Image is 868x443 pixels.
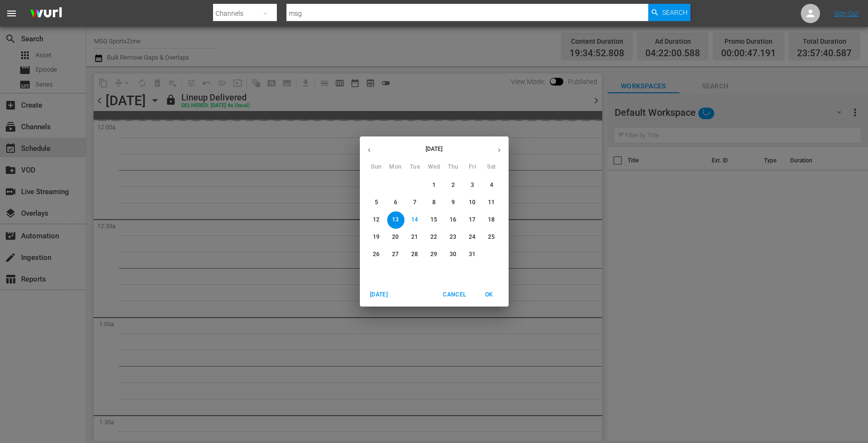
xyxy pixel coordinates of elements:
button: 24 [464,229,481,246]
p: 15 [430,216,437,224]
p: 17 [469,216,476,224]
span: Tue [406,162,424,172]
p: 31 [469,250,476,258]
p: 26 [373,250,380,258]
span: Thu [445,162,462,172]
p: 30 [450,250,456,258]
button: 10 [464,194,481,211]
p: 9 [452,198,455,207]
p: 7 [413,198,416,207]
button: 12 [368,211,385,229]
a: Sign Out [834,10,859,17]
p: 22 [430,233,437,241]
button: 25 [483,229,500,246]
button: 9 [445,194,462,211]
button: 5 [368,194,385,211]
p: 16 [450,216,456,224]
button: 20 [387,229,404,246]
button: 31 [464,246,481,263]
button: 13 [387,211,404,229]
p: [DATE] [379,145,490,153]
span: Fri [464,162,481,172]
button: 11 [483,194,500,211]
span: Sat [483,162,500,172]
p: 18 [488,216,495,224]
span: menu [6,8,17,19]
p: 28 [411,250,418,258]
span: [DATE] [368,290,391,300]
span: Sun [368,162,385,172]
button: 22 [426,229,443,246]
p: 24 [469,233,476,241]
p: 27 [392,250,399,258]
button: 16 [445,211,462,229]
p: 29 [430,250,437,258]
button: [DATE] [364,287,394,303]
p: 6 [394,198,397,207]
button: 29 [426,246,443,263]
p: 4 [490,181,493,189]
button: 1 [426,177,443,194]
p: 23 [450,233,456,241]
p: 1 [432,181,436,189]
p: 19 [373,233,380,241]
button: OK [474,287,505,303]
span: Cancel [443,290,466,300]
button: 21 [406,229,424,246]
button: 2 [445,177,462,194]
button: 4 [483,177,500,194]
p: 11 [488,198,495,207]
p: 12 [373,216,380,224]
button: Cancel [439,287,470,303]
button: 30 [445,246,462,263]
p: 14 [411,216,418,224]
p: 21 [411,233,418,241]
button: 14 [406,211,424,229]
p: 25 [488,233,495,241]
img: ans4CAIJ8jUAAAAAAAAAAAAAAAAAAAAAAAAgQb4GAAAAAAAAAAAAAAAAAAAAAAAAJMjXAAAAAAAAAAAAAAAAAAAAAAAAgAT5G... [23,2,69,25]
span: Search [662,4,688,21]
p: 20 [392,233,399,241]
span: Wed [426,162,443,172]
p: 8 [432,198,436,207]
button: 3 [464,177,481,194]
button: 15 [426,211,443,229]
p: 5 [375,198,378,207]
button: 17 [464,211,481,229]
button: 8 [426,194,443,211]
span: Mon [387,162,404,172]
p: 13 [392,216,399,224]
button: 18 [483,211,500,229]
button: 28 [406,246,424,263]
button: 23 [445,229,462,246]
button: 26 [368,246,385,263]
button: 6 [387,194,404,211]
span: OK [478,290,501,300]
p: 2 [452,181,455,189]
p: 3 [471,181,474,189]
button: 27 [387,246,404,263]
button: 7 [406,194,424,211]
button: 19 [368,229,385,246]
p: 10 [469,198,476,207]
